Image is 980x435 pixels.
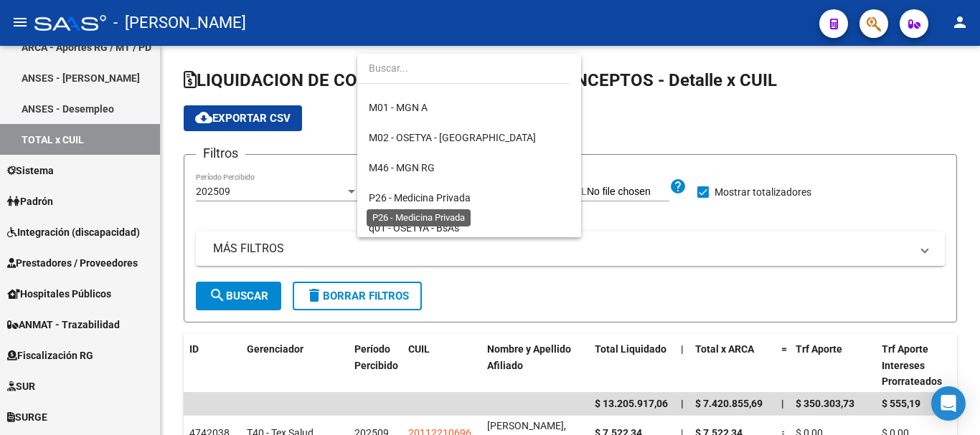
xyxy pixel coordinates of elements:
[369,192,471,204] span: P26 - Medicina Privada
[369,102,428,113] span: M01 - MGN A
[369,222,459,234] span: q01 - OSETYA - BsAs
[931,386,966,421] div: Open Intercom Messenger
[369,132,536,143] span: M02 - OSETYA - [GEOGRAPHIC_DATA]
[369,162,435,173] span: M46 - MGN RG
